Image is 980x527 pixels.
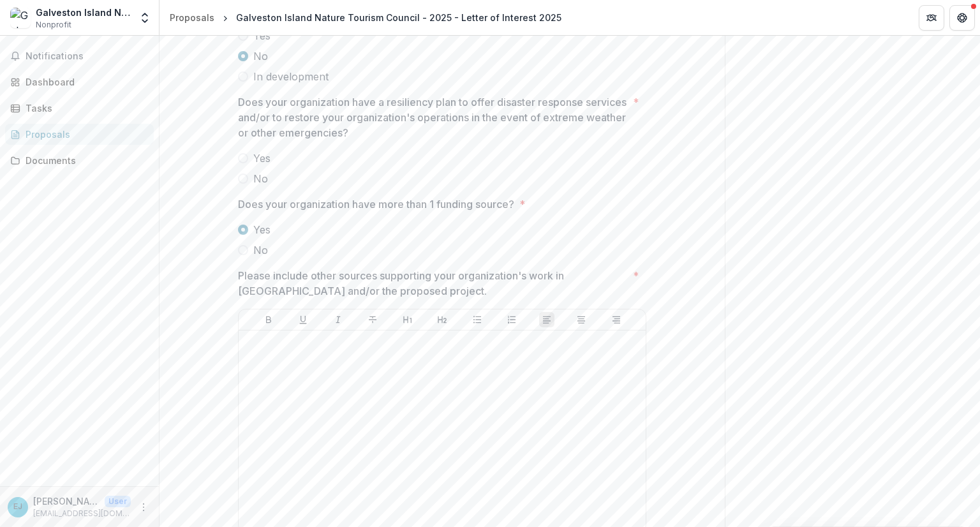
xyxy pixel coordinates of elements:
[253,151,271,166] span: Yes
[33,494,100,508] p: [PERSON_NAME]
[253,171,268,186] span: No
[26,101,144,115] div: Tasks
[10,8,31,28] img: Galveston Island Nature Tourism Council
[238,268,628,299] p: Please include other sources supporting your organization's work in [GEOGRAPHIC_DATA] and/or the ...
[365,312,380,327] button: Strike
[238,197,514,212] p: Does your organization have more than 1 funding source?
[609,312,624,327] button: Align Right
[470,312,485,327] button: Bullet List
[253,69,329,84] span: In development
[236,11,561,24] div: Galveston Island Nature Tourism Council - 2025 - Letter of Interest 2025
[5,46,154,66] button: Notifications
[253,48,268,64] span: No
[165,8,567,27] nav: breadcrumb
[5,124,154,145] a: Proposals
[253,242,268,258] span: No
[33,508,131,519] p: [EMAIL_ADDRESS][DOMAIN_NAME]
[26,154,144,167] div: Documents
[504,312,519,327] button: Ordered List
[400,312,415,327] button: Heading 1
[165,8,219,27] a: Proposals
[26,128,144,141] div: Proposals
[26,51,149,62] span: Notifications
[261,312,276,327] button: Bold
[5,98,154,119] a: Tasks
[13,503,22,511] div: Eowyn Johnson
[5,150,154,171] a: Documents
[26,75,144,89] div: Dashboard
[170,11,214,24] div: Proposals
[253,28,271,43] span: Yes
[539,312,554,327] button: Align Left
[574,312,589,327] button: Align Center
[136,500,151,515] button: More
[434,312,450,327] button: Heading 2
[5,71,154,93] a: Dashboard
[136,5,154,31] button: Open entity switcher
[330,312,346,327] button: Italicize
[295,312,311,327] button: Underline
[238,94,628,140] p: Does your organization have a resiliency plan to offer disaster response services and/or to resto...
[919,5,944,31] button: Partners
[105,496,131,507] p: User
[253,222,271,237] span: Yes
[36,19,71,31] span: Nonprofit
[949,5,975,31] button: Get Help
[36,6,131,19] div: Galveston Island Nature Tourism Council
